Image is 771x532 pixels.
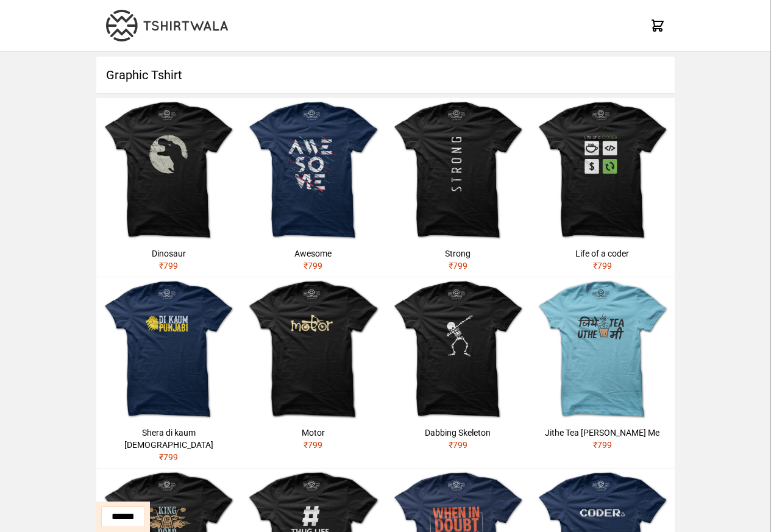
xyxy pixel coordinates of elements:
[530,277,675,422] img: jithe-tea-uthe-me.jpg
[530,98,675,243] img: life-of-a-coder.jpg
[386,277,530,456] a: Dabbing Skeleton₹799
[304,440,322,450] span: ₹ 799
[593,440,612,450] span: ₹ 799
[530,277,675,456] a: Jithe Tea [PERSON_NAME] Me₹799
[593,261,612,271] span: ₹ 799
[106,10,228,41] img: TW-LOGO-400-104.png
[96,98,241,277] a: Dinosaur₹799
[159,452,178,462] span: ₹ 799
[535,247,670,260] div: Life of a coder
[246,247,380,260] div: Awesome
[391,247,525,260] div: Strong
[386,98,530,243] img: strong.jpg
[96,277,241,468] a: Shera di kaum [DEMOGRAPHIC_DATA]₹799
[96,98,241,243] img: dinosaur.jpg
[241,98,385,277] a: Awesome₹799
[449,440,467,450] span: ₹ 799
[449,261,467,271] span: ₹ 799
[530,98,675,277] a: Life of a coder₹799
[391,427,525,439] div: Dabbing Skeleton
[386,98,530,277] a: Strong₹799
[96,57,675,93] h1: Graphic Tshirt
[535,427,670,439] div: Jithe Tea [PERSON_NAME] Me
[241,277,385,422] img: motor.jpg
[159,261,178,271] span: ₹ 799
[101,247,236,260] div: Dinosaur
[386,277,530,422] img: skeleton-dabbing.jpg
[241,98,385,243] img: awesome.jpg
[241,277,385,456] a: Motor₹799
[246,427,380,439] div: Motor
[304,261,322,271] span: ₹ 799
[101,427,236,451] div: Shera di kaum [DEMOGRAPHIC_DATA]
[96,277,241,422] img: shera-di-kaum-punjabi-1.jpg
